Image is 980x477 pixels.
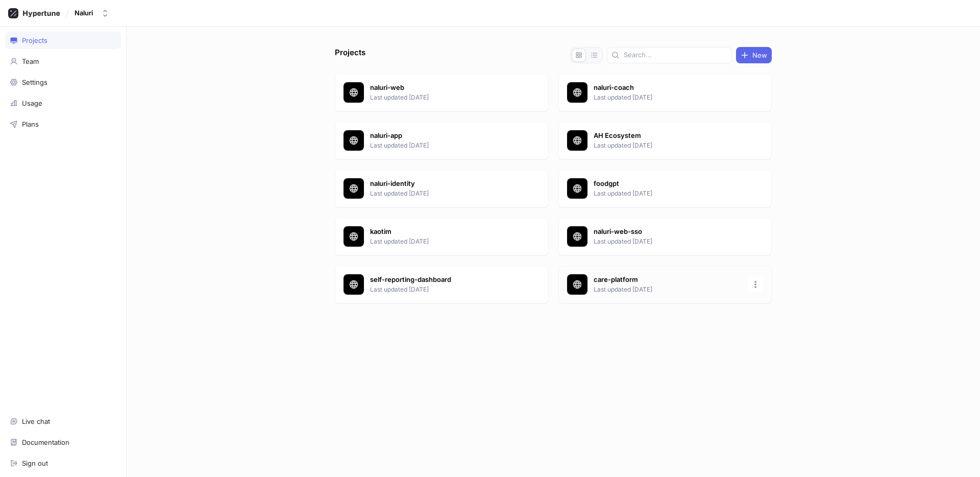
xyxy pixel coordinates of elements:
p: naluri-app [370,131,518,141]
div: Documentation [22,438,69,446]
p: Last updated [DATE] [370,93,518,102]
button: New [736,47,772,63]
div: Naluri [75,9,93,17]
div: Live chat [22,417,50,425]
p: naluri-coach [594,83,742,93]
a: Documentation [5,434,121,451]
p: naluri-web-sso [594,227,742,237]
p: Last updated [DATE] [370,237,518,246]
p: foodgpt [594,179,742,189]
div: Sign out [22,459,48,467]
a: Projects [5,32,121,49]
input: Search... [624,50,727,60]
p: self-reporting-dashboard [370,275,518,285]
a: Team [5,53,121,70]
p: Last updated [DATE] [594,141,742,150]
span: New [752,52,767,58]
p: Projects [335,47,365,63]
p: kaotim [370,227,518,237]
p: care-platform [594,275,742,285]
div: Settings [22,78,47,86]
button: Naluri [70,5,113,21]
div: Team [22,57,39,65]
a: Plans [5,115,121,133]
p: Last updated [DATE] [594,189,742,198]
p: AH Ecosystem [594,131,742,141]
p: Last updated [DATE] [594,93,742,102]
p: Last updated [DATE] [370,141,518,150]
p: Last updated [DATE] [594,285,742,294]
div: Plans [22,120,39,128]
p: Last updated [DATE] [594,237,742,246]
div: Usage [22,99,42,107]
p: naluri-identity [370,179,518,189]
p: Last updated [DATE] [370,285,518,294]
p: naluri-web [370,83,518,93]
a: Settings [5,74,121,91]
p: Last updated [DATE] [370,189,518,198]
a: Usage [5,94,121,112]
div: Projects [22,36,47,44]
